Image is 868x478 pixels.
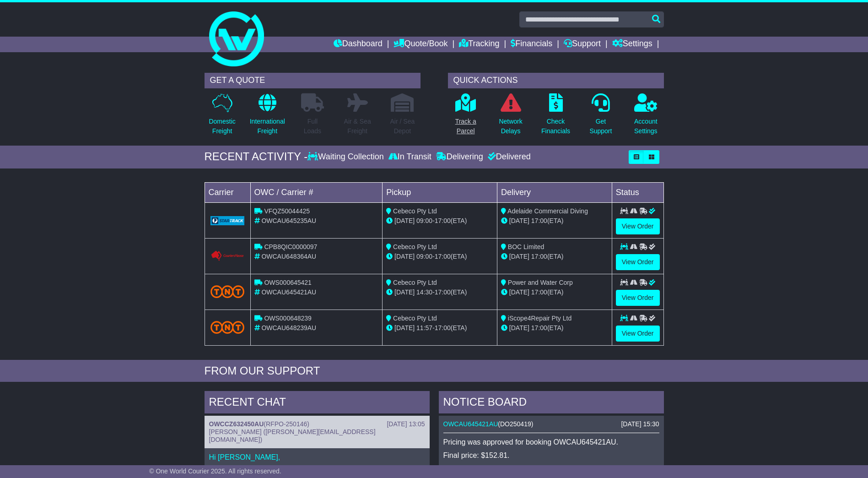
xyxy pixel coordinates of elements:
span: OWCAU648364AU [261,253,316,260]
div: GET A QUOTE [205,73,421,88]
div: Delivering [434,152,485,162]
span: iScope4Repair Pty Ltd [508,315,571,322]
div: ( ) [443,420,659,428]
span: [DATE] [394,324,415,331]
img: TNT_Domestic.png [210,321,245,333]
a: OWCAU645421AU [443,420,498,428]
span: 17:00 [531,217,547,224]
span: OWCAU645421AU [261,288,316,296]
a: InternationalFreight [249,93,286,141]
p: More details: . [443,464,659,473]
a: Settings [612,37,652,52]
p: Check Financials [541,117,570,136]
div: - (ETA) [386,216,493,226]
span: Adelaide Commercial Diving [507,207,588,215]
div: [DATE] 15:30 [621,420,659,428]
a: AccountSettings [634,93,658,141]
span: CPB8QIC0000097 [264,243,317,250]
span: OWS000645421 [264,279,312,286]
span: 17:00 [435,324,451,331]
div: RECENT ACTIVITY - [205,150,308,163]
td: Carrier [205,182,250,202]
span: Cebeco Pty Ltd [393,207,437,215]
span: 11:57 [416,324,432,331]
span: [DATE] [509,253,529,260]
a: GetSupport [589,93,612,141]
div: - (ETA) [386,288,493,297]
span: [DATE] [394,217,415,224]
span: Cebeco Pty Ltd [393,315,437,322]
div: Delivered [485,152,531,162]
td: Delivery [497,182,612,202]
span: RFPO-250146 [266,420,307,428]
span: © One World Courier 2025. All rights reserved. [149,467,281,475]
img: TNT_Domestic.png [210,285,245,298]
p: Network Delays [499,117,522,136]
span: OWS000648239 [264,315,312,322]
span: BOC Limited [508,243,544,250]
div: NOTICE BOARD [439,391,664,416]
span: [DATE] [509,288,529,296]
p: Domestic Freight [209,117,235,136]
p: International Freight [250,117,285,136]
a: View Order [616,218,660,234]
div: (ETA) [501,216,608,226]
img: GetCarrierServiceLogo [210,216,245,225]
div: QUICK ACTIONS [448,73,664,88]
span: Power and Water Corp [508,279,573,286]
a: View Order [616,254,660,270]
a: OWCCZ632450AU [209,420,264,428]
div: RECENT CHAT [205,391,430,416]
span: 14:30 [416,288,432,296]
a: CheckFinancials [541,93,571,141]
span: 17:00 [435,217,451,224]
div: Waiting Collection [307,152,386,162]
p: Air & Sea Freight [344,117,371,136]
div: - (ETA) [386,252,493,261]
a: Support [564,37,601,52]
span: VFQZ50044425 [264,207,310,215]
div: [DATE] 13:05 [387,420,425,428]
span: 17:00 [531,324,547,331]
span: 17:00 [435,253,451,260]
a: Tracking [459,37,499,52]
a: Quote/Book [394,37,447,52]
a: View Order [616,290,660,306]
p: Final price: $152.81. [443,451,659,460]
span: Cebeco Pty Ltd [393,279,437,286]
span: 17:00 [531,253,547,260]
div: ( ) [209,420,425,428]
div: - (ETA) [386,323,493,333]
span: Cebeco Pty Ltd [393,243,437,250]
p: Get Support [589,117,612,136]
p: Pricing was approved for booking OWCAU645421AU. [443,438,659,446]
span: 09:00 [416,253,432,260]
span: OWCAU648239AU [261,324,316,331]
span: [PERSON_NAME] ([PERSON_NAME][EMAIL_ADDRESS][DOMAIN_NAME]) [209,428,376,443]
p: Air / Sea Depot [390,117,415,136]
span: 09:00 [416,217,432,224]
div: In Transit [386,152,434,162]
span: [DATE] [394,288,415,296]
img: GetCarrierServiceLogo [210,250,245,261]
a: View Order [616,326,660,342]
span: OWCAU645235AU [261,217,316,224]
span: [DATE] [394,253,415,260]
a: DomesticFreight [208,93,236,141]
a: Track aParcel [455,93,477,141]
div: (ETA) [501,252,608,261]
span: 17:00 [531,288,547,296]
td: Status [612,182,663,202]
span: [DATE] [509,217,529,224]
td: OWC / Carrier # [250,182,383,202]
div: (ETA) [501,323,608,333]
a: Financials [511,37,552,52]
span: [DATE] [509,324,529,331]
p: Track a Parcel [455,117,476,136]
p: Account Settings [634,117,658,136]
p: Full Loads [301,117,324,136]
span: 17:00 [435,288,451,296]
div: FROM OUR SUPPORT [205,364,664,378]
a: Dashboard [334,37,383,52]
span: DO250419 [500,420,531,428]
